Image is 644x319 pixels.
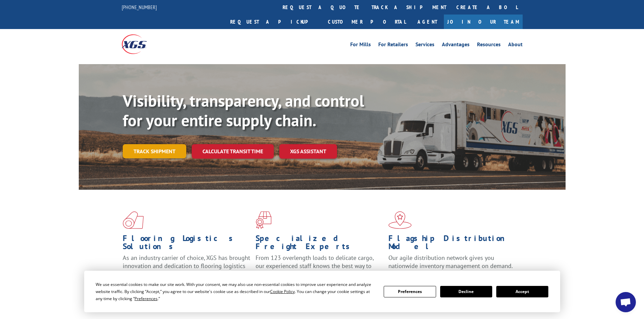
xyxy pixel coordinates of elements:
span: Our agile distribution network gives you nationwide inventory management on demand. [388,254,513,270]
div: Cookie Consent Prompt [84,271,560,312]
a: Request a pickup [225,15,323,29]
button: Accept [496,286,548,297]
button: Decline [440,286,492,297]
a: XGS ASSISTANT [279,144,337,159]
a: For Retailers [378,42,408,49]
h1: Specialized Freight Experts [256,234,383,254]
a: Advantages [442,42,470,49]
span: Cookie Policy [270,289,295,294]
span: As an industry carrier of choice, XGS has brought innovation and dedication to flooring logistics... [123,254,250,278]
a: For Mills [350,42,371,49]
img: xgs-icon-total-supply-chain-intelligence-red [123,211,144,229]
a: Resources [477,42,501,49]
button: Preferences [384,286,436,297]
a: About [508,42,523,49]
img: xgs-icon-flagship-distribution-model-red [388,211,412,229]
h1: Flooring Logistics Solutions [123,234,251,254]
a: Customer Portal [323,15,411,29]
a: Track shipment [123,144,186,158]
h1: Flagship Distribution Model [388,234,516,254]
span: Preferences [135,296,158,301]
a: Calculate transit time [192,144,274,159]
img: xgs-icon-focused-on-flooring-red [256,211,271,229]
a: [PHONE_NUMBER] [122,4,157,10]
a: Services [415,42,434,49]
b: Visibility, transparency, and control for your entire supply chain. [123,90,364,131]
a: Join Our Team [444,15,523,29]
div: Open chat [616,292,636,312]
div: We use essential cookies to make our site work. With your consent, we may also use non-essential ... [96,281,376,302]
a: Agent [411,15,444,29]
p: From 123 overlength loads to delicate cargo, our experienced staff knows the best way to move you... [256,254,383,284]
